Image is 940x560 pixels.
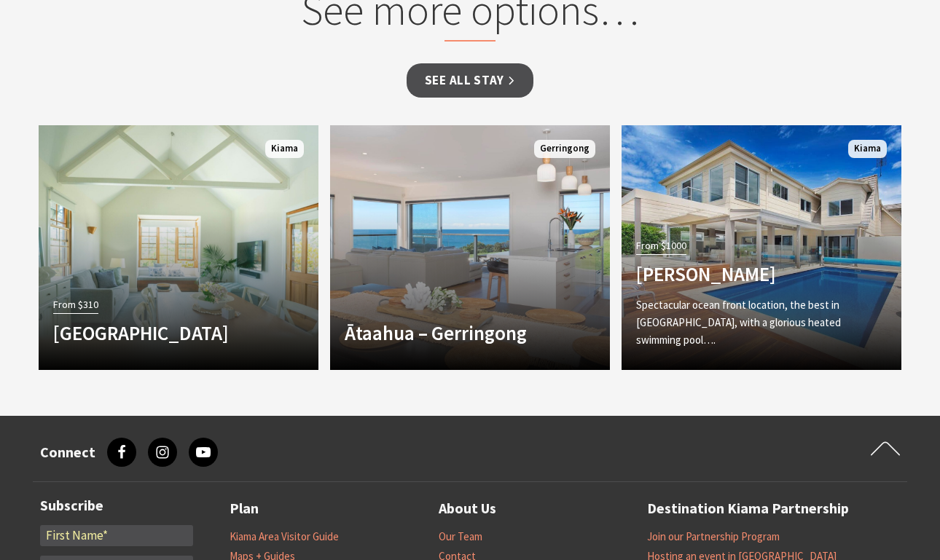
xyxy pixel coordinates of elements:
[265,140,304,158] span: Kiama
[39,125,318,370] a: Another Image Used From $310 [GEOGRAPHIC_DATA] Kiama
[439,529,482,544] a: Our Team
[439,497,496,521] a: About Us
[636,296,845,349] p: Spectacular ocean front location, the best in [GEOGRAPHIC_DATA], with a glorious heated swimming ...
[647,497,849,521] a: Destination Kiama Partnership
[636,262,845,285] h4: [PERSON_NAME]
[848,140,887,158] span: Kiama
[40,443,95,461] h3: Connect
[40,497,193,514] h3: Subscribe
[230,497,259,521] a: Plan
[534,140,595,158] span: Gerringong
[636,237,686,254] span: From $1000
[345,321,553,344] h4: Ātaahua – Gerringong
[407,63,533,98] a: See all Stay
[330,125,610,370] a: Another Image Used Ātaahua – Gerringong Gerringong
[53,296,98,313] span: From $310
[622,125,901,370] a: From $1000 [PERSON_NAME] Spectacular ocean front location, the best in [GEOGRAPHIC_DATA], with a ...
[53,321,262,344] h4: [GEOGRAPHIC_DATA]
[647,529,780,544] a: Join our Partnership Program
[230,529,339,544] a: Kiama Area Visitor Guide
[40,525,193,547] input: First Name*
